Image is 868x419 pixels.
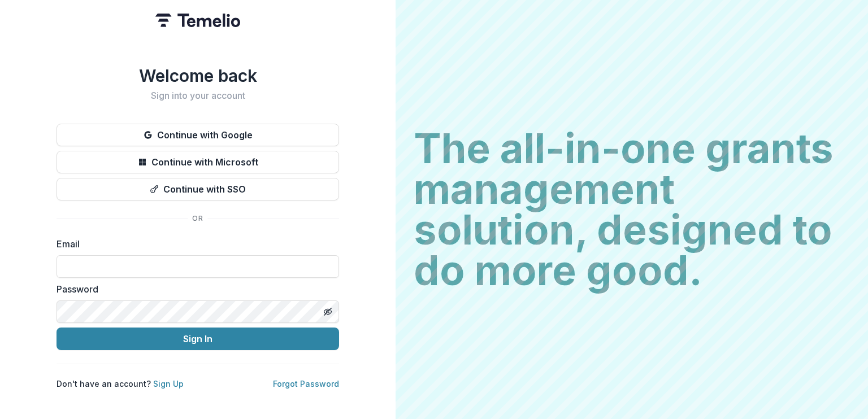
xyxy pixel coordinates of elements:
a: Forgot Password [273,379,339,389]
button: Continue with Google [57,124,339,146]
img: Temelio [155,14,240,27]
label: Email [57,237,332,251]
button: Sign In [57,328,339,350]
label: Password [57,282,332,296]
button: Toggle password visibility [319,303,337,321]
button: Continue with SSO [57,178,339,200]
h1: Welcome back [57,66,339,86]
button: Continue with Microsoft [57,151,339,173]
p: Don't have an account? [57,378,184,390]
h2: Sign into your account [57,90,339,101]
a: Sign Up [153,379,184,389]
